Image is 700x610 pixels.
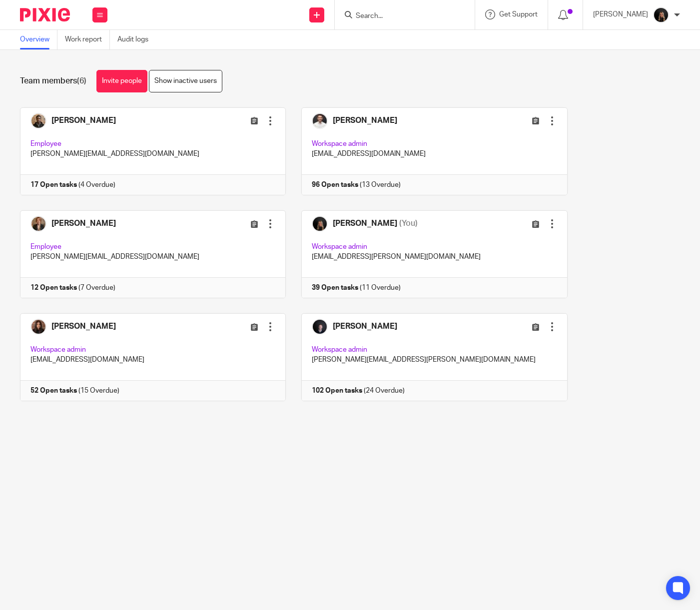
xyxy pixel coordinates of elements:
img: 455A9867.jpg [653,7,669,23]
a: Work report [65,30,110,49]
a: Audit logs [117,30,156,49]
span: (6) [77,77,86,85]
h1: Team members [20,76,86,86]
span: Get Support [499,11,538,18]
a: Invite people [96,70,147,92]
a: Show inactive users [149,70,222,92]
p: [PERSON_NAME] [593,9,648,19]
input: Search [355,12,445,21]
a: Overview [20,30,57,49]
img: Pixie [20,8,70,21]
